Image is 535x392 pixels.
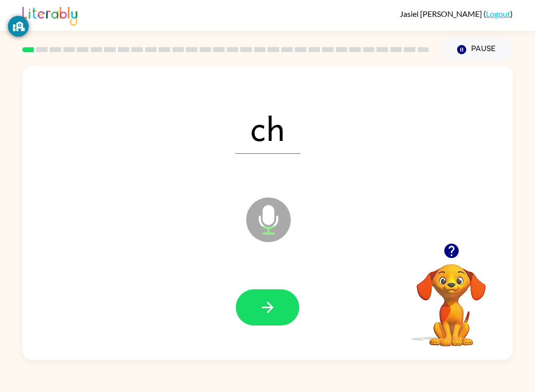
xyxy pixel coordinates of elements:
span: ch [235,102,300,154]
img: Literably [22,4,77,26]
span: Jasiel [PERSON_NAME] [400,9,483,18]
a: Logout [486,9,510,18]
button: GoGuardian Privacy Information [8,16,29,37]
div: ( ) [400,9,513,18]
video: Your browser must support playing .mp4 files to use Literably. Please try using another browser. [402,249,501,348]
button: Pause [441,38,513,61]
